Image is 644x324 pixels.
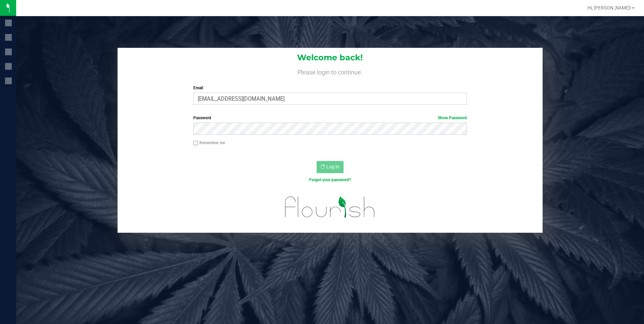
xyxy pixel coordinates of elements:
[118,53,543,62] h1: Welcome back!
[193,141,198,145] input: Remember me
[317,161,344,173] button: Log In
[438,116,467,120] a: Show Password
[193,116,211,120] span: Password
[326,164,340,169] span: Log In
[277,190,383,224] img: flourish_logo.svg
[118,67,543,75] h4: Please login to continue.
[587,5,631,10] span: Hi, [PERSON_NAME]!
[193,140,225,146] label: Remember me
[309,177,351,182] a: Forgot your password?
[193,85,467,91] label: Email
